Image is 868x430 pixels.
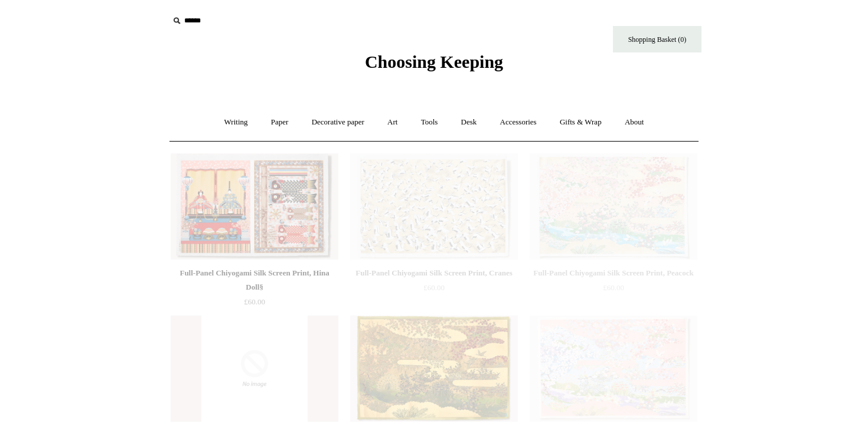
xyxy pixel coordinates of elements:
[214,107,259,138] a: Writing
[174,266,335,294] div: Full-Panel Chiyogami Silk Screen Print, Hina Doll§
[350,266,518,314] a: Full-Panel Chiyogami Silk Screen Print, Cranes £60.00
[365,52,503,71] span: Choosing Keeping
[301,107,375,138] a: Decorative paper
[530,316,697,422] img: Full-Panel Chiyogami Silk Screen Print, Pink Peacock
[365,61,503,70] a: Choosing Keeping
[423,283,445,292] span: £60.00
[353,266,515,280] div: Full-Panel Chiyogami Silk Screen Print, Cranes
[614,107,655,138] a: About
[260,107,299,138] a: Paper
[530,266,697,314] a: Full-Panel Chiyogami Silk Screen Print, Peacock £60.00
[350,316,518,422] a: Full-Panel Chiyogami Silk Screen Print, Green Peacock Full-Panel Chiyogami Silk Screen Print, Gre...
[530,153,697,260] a: Full-Panel Chiyogami Silk Screen Print, Peacock Full-Panel Chiyogami Silk Screen Print, Peacock
[603,283,624,292] span: £60.00
[350,153,518,260] a: Full-Panel Chiyogami Silk Screen Print, Cranes Full-Panel Chiyogami Silk Screen Print, Cranes
[377,107,408,138] a: Art
[613,26,701,52] a: Shopping Basket (0)
[171,153,338,260] img: Full-Panel Chiyogami Silk Screen Print, Hina Doll§
[410,107,449,138] a: Tools
[533,266,694,280] div: Full-Panel Chiyogami Silk Screen Print, Peacock
[244,297,265,306] span: £60.00
[451,107,488,138] a: Desk
[549,107,612,138] a: Gifts & Wrap
[530,316,697,422] a: Full-Panel Chiyogami Silk Screen Print, Pink Peacock Full-Panel Chiyogami Silk Screen Print, Pink...
[350,316,518,422] img: Full-Panel Chiyogami Silk Screen Print, Green Peacock
[490,107,547,138] a: Accessories
[171,316,338,422] img: no-image-2048-a2addb12_grande.gif
[171,266,338,314] a: Full-Panel Chiyogami Silk Screen Print, Hina Doll§ £60.00
[171,153,338,260] a: Full-Panel Chiyogami Silk Screen Print, Hina Doll§ Full-Panel Chiyogami Silk Screen Print, Hina D...
[530,153,697,260] img: Full-Panel Chiyogami Silk Screen Print, Peacock
[350,153,518,260] img: Full-Panel Chiyogami Silk Screen Print, Cranes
